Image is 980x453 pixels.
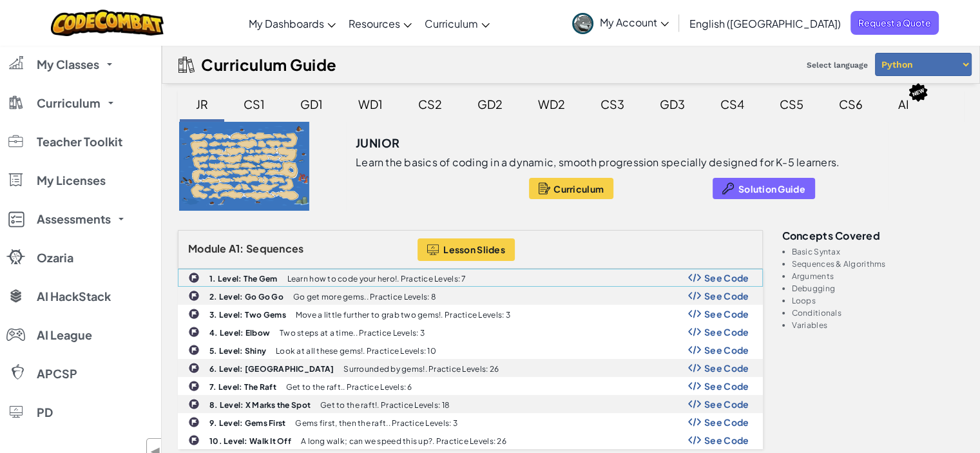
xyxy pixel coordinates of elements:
[178,413,763,431] a: 9. Level: Gems First Gems first, then the raft.. Practice Levels: 3 Show Code Logo See Code
[201,55,337,73] h2: Curriculum Guide
[188,344,200,356] img: IconChallengeLevel.svg
[465,89,515,119] div: GD2
[688,273,701,282] img: Show Code Logo
[792,272,965,280] li: Arguments
[295,419,457,427] p: Gems first, then the raft.. Practice Levels: 3
[767,89,816,119] div: CS5
[209,310,286,320] b: 3. Level: Two Gems
[188,434,200,446] img: IconChallengeLevel.svg
[286,383,412,391] p: Get to the raft.. Practice Levels: 6
[782,230,965,241] h3: Concepts covered
[183,89,221,119] div: JR
[647,89,698,119] div: GD3
[792,296,965,305] li: Loops
[188,362,200,374] img: IconChallengeLevel.svg
[850,11,939,35] a: Request a Quote
[209,436,291,446] b: 10. Level: Walk It Off
[885,89,922,119] div: AI
[188,308,200,320] img: IconChallengeLevel.svg
[178,431,763,449] a: 10. Level: Walk It Off A long walk; can we speed this up?. Practice Levels: 26 Show Code Logo See...
[704,363,749,373] span: See Code
[688,363,701,372] img: Show Code Logo
[293,293,436,301] p: Go get more gems.. Practice Levels: 8
[713,178,815,199] button: Solution Guide
[572,13,593,34] img: avatar
[178,57,195,73] img: IconCurriculumGuide.svg
[320,401,450,409] p: Get to the raft!. Practice Levels: 18
[356,156,840,169] p: Learn the basics of coding in a dynamic, smooth progression specially designed for K-5 learners.
[287,89,336,119] div: GD1
[178,269,763,287] a: 1. Level: The Gem Learn how to code your hero!. Practice Levels: 7 Show Code Logo See Code
[688,400,701,409] img: Show Code Logo
[704,291,749,301] span: See Code
[688,436,701,445] img: Show Code Logo
[188,416,200,428] img: IconChallengeLevel.svg
[345,89,396,119] div: WD1
[37,252,73,264] span: Ozaria
[37,329,92,341] span: AI League
[37,213,111,225] span: Assessments
[209,328,270,338] b: 4. Level: Elbow
[792,284,965,293] li: Debugging
[704,345,749,355] span: See Code
[688,381,701,390] img: Show Code Logo
[188,242,227,255] span: Module
[249,17,324,30] span: My Dashboards
[738,184,805,194] span: Solution Guide
[704,327,749,337] span: See Code
[178,305,763,323] a: 3. Level: Two Gems Move a little further to grab two gems!. Practice Levels: 3 Show Code Logo See...
[209,292,283,302] b: 2. Level: Go Go Go
[704,399,749,409] span: See Code
[242,6,342,41] a: My Dashboards
[418,6,496,41] a: Curriculum
[689,17,841,30] span: English ([GEOGRAPHIC_DATA])
[707,89,757,119] div: CS4
[229,242,304,255] span: A1: Sequences
[826,89,876,119] div: CS6
[209,382,276,392] b: 7. Level: The Raft
[342,6,418,41] a: Resources
[188,380,200,392] img: IconChallengeLevel.svg
[704,273,749,283] span: See Code
[600,15,669,29] span: My Account
[704,435,749,445] span: See Code
[276,347,436,355] p: Look at all these gems!. Practice Levels: 10
[209,400,311,410] b: 8. Level: X Marks the Spot
[688,418,701,427] img: Show Code Logo
[792,309,965,317] li: Conditionals
[209,364,334,374] b: 6. Level: [GEOGRAPHIC_DATA]
[178,323,763,341] a: 4. Level: Elbow Two steps at a time.. Practice Levels: 3 Show Code Logo See Code
[37,175,106,186] span: My Licenses
[553,184,604,194] span: Curriculum
[792,260,965,268] li: Sequences & Algorithms
[704,381,749,391] span: See Code
[688,291,701,300] img: Show Code Logo
[688,309,701,318] img: Show Code Logo
[280,329,425,337] p: Two steps at a time.. Practice Levels: 3
[37,136,122,148] span: Teacher Toolkit
[188,398,200,410] img: IconChallengeLevel.svg
[178,359,763,377] a: 6. Level: [GEOGRAPHIC_DATA] Surrounded by gems!. Practice Levels: 26 Show Code Logo See Code
[178,377,763,395] a: 7. Level: The Raft Get to the raft.. Practice Levels: 6 Show Code Logo See Code
[908,82,928,102] img: IconNew.svg
[188,326,200,338] img: IconChallengeLevel.svg
[792,321,965,329] li: Variables
[418,238,515,261] a: Lesson Slides
[704,309,749,319] span: See Code
[178,395,763,413] a: 8. Level: X Marks the Spot Get to the raft!. Practice Levels: 18 Show Code Logo See Code
[405,89,455,119] div: CS2
[425,17,478,30] span: Curriculum
[178,287,763,305] a: 2. Level: Go Go Go Go get more gems.. Practice Levels: 8 Show Code Logo See Code
[529,178,613,199] button: Curriculum
[566,3,675,43] a: My Account
[37,97,101,109] span: Curriculum
[688,327,701,336] img: Show Code Logo
[792,247,965,256] li: Basic Syntax
[588,89,637,119] div: CS3
[802,55,873,75] span: Select language
[51,10,164,36] img: CodeCombat logo
[37,59,99,70] span: My Classes
[688,345,701,354] img: Show Code Logo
